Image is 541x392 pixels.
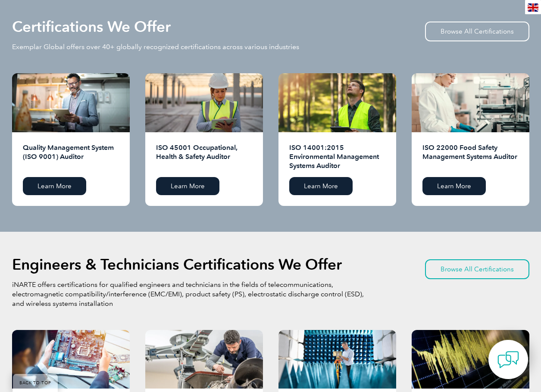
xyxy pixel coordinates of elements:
[12,280,366,308] p: iNARTE offers certifications for qualified engineers and technicians in the fields of telecommuni...
[12,20,171,34] h2: Certifications We Offer
[13,374,58,392] a: BACK TO TOP
[23,177,86,195] a: Learn More
[156,177,219,195] a: Learn More
[528,3,538,12] img: en
[289,177,353,195] a: Learn More
[156,143,252,171] h2: ISO 45001 Occupational, Health & Safety Auditor
[425,259,529,279] a: Browse All Certifications
[12,258,342,271] h2: Engineers & Technicians Certifications We Offer
[289,143,385,171] h2: ISO 14001:2015 Environmental Management Systems Auditor
[23,143,119,171] h2: Quality Management System (ISO 9001) Auditor
[422,143,519,171] h2: ISO 22000 Food Safety Management Systems Auditor
[12,42,299,52] p: Exemplar Global offers over 40+ globally recognized certifications across various industries
[497,349,519,370] img: contact-chat.png
[422,177,486,195] a: Learn More
[425,22,529,41] a: Browse All Certifications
